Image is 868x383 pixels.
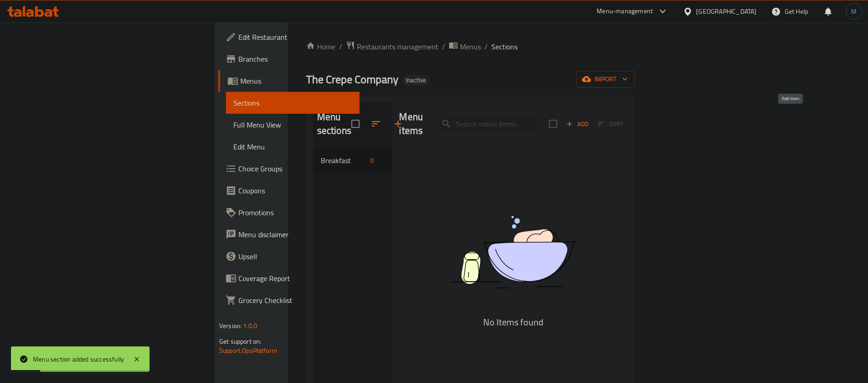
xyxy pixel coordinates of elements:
[233,119,352,130] span: Full Menu View
[402,76,430,84] span: Inactive
[238,229,352,240] span: Menu disclaimer
[238,207,352,218] span: Promotions
[218,223,360,245] a: Menu disclaimer
[218,26,360,48] a: Edit Restaurant
[218,202,360,223] a: Promotions
[399,191,628,313] img: dish.svg
[313,149,392,171] div: Breakfast0
[226,92,360,114] a: Sections
[218,48,360,70] a: Branches
[485,41,488,52] li: /
[434,116,542,132] input: search
[233,141,352,152] span: Edit Menu
[226,114,360,136] a: Full Menu View
[313,146,392,175] nav: Menu sections
[597,6,653,17] div: Menu-management
[399,315,628,330] h5: No Items found
[346,41,438,53] a: Restaurants management
[306,69,399,90] span: The Crepe Company
[365,113,387,135] span: Sort sections
[218,180,360,202] a: Coupons
[321,155,367,166] span: Breakfast
[219,320,242,332] span: Version:
[402,75,430,86] div: Inactive
[218,70,360,92] a: Menus
[592,117,629,131] span: Select section first
[387,113,409,135] button: Add section
[449,41,481,53] a: Menus
[240,75,352,86] span: Menus
[218,245,360,267] a: Upsell
[442,41,445,52] li: /
[243,320,258,332] span: 1.0.0
[238,185,352,196] span: Coupons
[577,71,635,88] button: import
[367,155,377,166] div: items
[491,41,518,52] span: Sections
[33,354,124,364] div: Menu section added successfully
[306,41,635,53] nav: breadcrumb
[238,163,352,174] span: Choice Groups
[238,273,352,284] span: Coverage Report
[852,6,857,16] span: M
[218,267,360,289] a: Coverage Report
[584,74,628,85] span: import
[563,117,592,131] button: Add
[219,345,277,356] a: Support.OpsPlatform
[238,32,352,43] span: Edit Restaurant
[238,53,352,64] span: Branches
[346,114,365,133] span: Select all sections
[238,295,352,306] span: Grocery Checklist
[238,251,352,262] span: Upsell
[696,6,757,16] div: [GEOGRAPHIC_DATA]
[367,156,377,165] span: 0
[218,158,360,180] a: Choice Groups
[399,110,423,138] h2: Menu items
[233,97,352,108] span: Sections
[565,119,590,129] span: Add
[226,136,360,158] a: Edit Menu
[218,289,360,311] a: Grocery Checklist
[460,41,481,52] span: Menus
[219,335,261,347] span: Get support on:
[357,41,438,52] span: Restaurants management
